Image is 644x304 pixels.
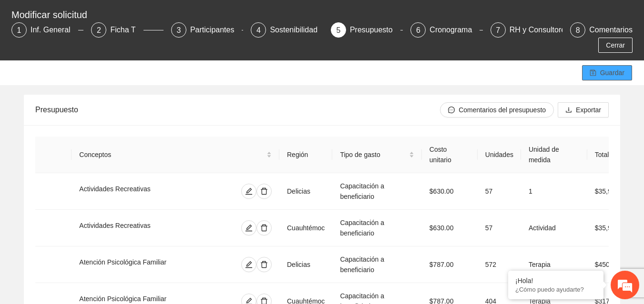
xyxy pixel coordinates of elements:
button: messageComentarios del presupuesto [440,102,554,118]
td: Capacitación a beneficiario [332,173,421,210]
div: 2Ficha T [91,22,163,38]
button: delete [256,220,272,235]
th: Tipo de gasto [332,137,421,173]
div: Minimizar ventana de chat en vivo [156,5,179,28]
span: 7 [496,26,500,34]
span: Exportar [576,105,601,115]
div: 6Cronograma [410,22,482,38]
span: Conceptos [79,149,265,160]
span: Guardar [600,68,624,78]
button: downloadExportar [558,102,609,118]
span: 2 [97,26,101,34]
div: 3Participantes [171,22,243,38]
div: Atención Psicológica Familiar [79,257,204,272]
td: Delicias [279,173,332,210]
button: delete [256,257,272,272]
button: edit [241,184,256,199]
span: Tipo de gasto [340,149,407,160]
th: Unidad de medida [521,137,587,173]
th: Región [279,137,332,173]
td: Cuauhtémoc [279,210,332,246]
span: 3 [176,26,181,34]
span: edit [242,224,256,232]
span: delete [257,224,271,232]
div: Chatee con nosotros ahora [50,49,160,61]
div: Actividades Recreativas [79,220,196,235]
span: delete [257,187,271,195]
td: Terapia [521,246,587,283]
td: $630.00 [422,173,478,210]
span: Estamos en línea. [55,98,132,195]
td: Actividad [521,210,587,246]
div: Presupuesto [350,22,400,38]
span: save [590,69,596,77]
th: Costo unitario [422,137,478,173]
td: $630.00 [422,210,478,246]
span: 5 [336,26,340,34]
span: Comentarios del presupuesto [459,105,546,115]
div: RH y Consultores [510,22,577,38]
div: Presupuesto [35,96,440,123]
div: 5Presupuesto [331,22,403,38]
div: Cronograma [429,22,480,38]
div: 4Sostenibilidad [251,22,323,38]
td: 57 [478,173,521,210]
span: 8 [576,26,580,34]
div: 1Inf. General [11,22,83,38]
div: Ficha T [110,22,143,38]
button: Cerrar [598,38,633,53]
button: delete [256,184,272,199]
div: Participantes [190,22,242,38]
div: Comentarios [589,22,633,38]
button: edit [241,257,256,272]
span: message [448,107,455,114]
th: Unidades [478,137,521,173]
span: delete [257,261,271,268]
td: 1 [521,173,587,210]
td: $787.00 [422,246,478,283]
button: saveGuardar [582,65,632,80]
div: Inf. General [31,22,78,38]
span: 4 [256,26,261,34]
p: ¿Cómo puedo ayudarte? [515,286,596,293]
button: edit [241,220,256,235]
div: Modificar solicitud [11,7,627,22]
div: Sostenibilidad [270,22,325,38]
td: 57 [478,210,521,246]
textarea: Escriba su mensaje y pulse “Intro” [5,203,182,236]
span: 1 [17,26,21,34]
span: edit [242,261,256,268]
td: Capacitación a beneficiario [332,210,421,246]
span: edit [242,187,256,195]
td: Capacitación a beneficiario [332,246,421,283]
td: 572 [478,246,521,283]
span: download [565,107,572,114]
div: Actividades Recreativas [79,184,196,199]
div: ¡Hola! [515,277,596,284]
div: 7RH y Consultores [491,22,562,38]
div: 8Comentarios [570,22,633,38]
td: Delicias [279,246,332,283]
span: Cerrar [606,40,625,50]
span: 6 [416,26,420,34]
th: Conceptos [72,137,279,173]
